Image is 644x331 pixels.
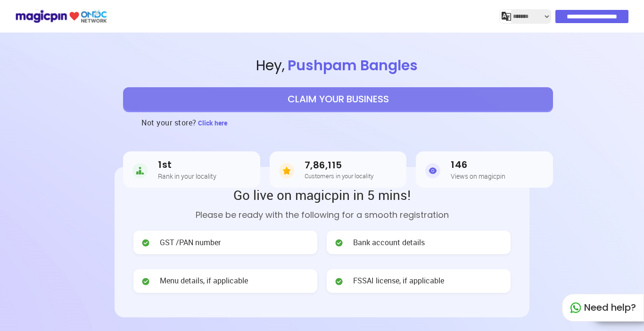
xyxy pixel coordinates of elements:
[451,159,505,170] h3: 146
[158,159,216,170] h3: 1st
[123,87,553,111] button: CLAIM YOUR BUSINESS
[570,302,581,314] img: whatapp_green.7240e66a.svg
[141,111,197,134] h3: Not your store?
[353,275,444,286] span: FSSAI license, if applicable
[451,173,505,180] h5: Views on magicpin
[141,277,150,286] img: check
[158,173,216,180] h5: Rank in your locality
[141,238,150,248] img: check
[562,294,644,322] div: Need help?
[133,186,511,204] h2: Go live on magicpin in 5 mins!
[334,238,344,248] img: check
[32,56,644,76] span: Hey ,
[198,118,227,127] span: Click here
[285,55,421,75] span: Pushpam Bangles
[305,173,373,179] h5: Customers in your locality
[305,160,373,171] h3: 7,86,115
[133,208,511,221] p: Please be ready with the following for a smooth registration
[279,161,294,180] img: Customers
[15,8,107,25] img: ondc-logo-new-small.8a59708e.svg
[334,277,344,286] img: check
[132,161,148,180] img: Rank
[425,161,440,180] img: Views
[160,237,221,248] span: GST /PAN number
[502,12,511,21] img: j2MGCQAAAABJRU5ErkJggg==
[353,237,425,248] span: Bank account details
[160,275,248,286] span: Menu details, if applicable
